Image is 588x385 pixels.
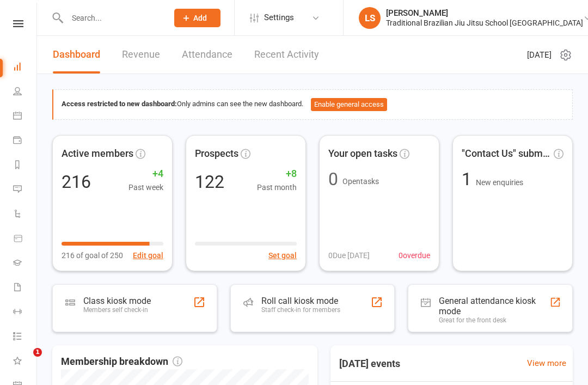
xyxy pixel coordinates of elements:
[33,348,42,357] span: 1
[174,9,220,27] button: Add
[13,227,38,252] a: Product Sales
[257,181,297,193] span: Past month
[386,18,583,28] div: Traditional Brazilian Jiu Jitsu School [GEOGRAPHIC_DATA]
[386,8,583,18] div: [PERSON_NAME]
[476,178,523,187] span: New enquiries
[64,10,160,26] input: Search...
[195,146,238,162] span: Prospects
[261,296,340,306] div: Roll call kiosk mode
[13,56,38,80] a: Dashboard
[328,249,370,261] span: 0 Due [DATE]
[13,129,38,154] a: Payments
[527,48,552,62] span: [DATE]
[11,348,37,374] iframe: Intercom live chat
[462,169,476,190] span: 1
[83,296,151,306] div: Class kiosk mode
[254,36,319,74] a: Recent Activity
[527,357,566,370] a: View more
[62,173,91,191] div: 216
[330,354,409,374] h3: [DATE] events
[13,154,38,178] a: Reports
[193,14,207,22] span: Add
[462,146,552,162] span: "Contact Us" submissions
[62,98,564,111] div: Only admins can see the new dashboard.
[53,36,100,74] a: Dashboard
[328,170,338,188] div: 0
[61,354,182,370] span: Membership breakdown
[62,100,177,108] strong: Access restricted to new dashboard:
[328,146,397,162] span: Your open tasks
[182,36,232,74] a: Attendance
[133,249,163,261] button: Edit goal
[439,316,549,324] div: Great for the front desk
[62,146,133,162] span: Active members
[268,249,297,261] button: Set goal
[264,5,294,30] span: Settings
[342,177,379,186] span: Open tasks
[439,296,549,316] div: General attendance kiosk mode
[13,105,38,129] a: Calendar
[83,306,151,314] div: Members self check-in
[122,36,160,74] a: Revenue
[195,173,224,191] div: 122
[311,98,387,111] button: Enable general access
[257,166,297,182] span: +8
[399,249,430,261] span: 0 overdue
[128,181,163,193] span: Past week
[62,249,123,261] span: 216 of goal of 250
[128,166,163,182] span: +4
[261,306,340,314] div: Staff check-in for members
[359,7,381,29] div: LS
[13,80,38,105] a: People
